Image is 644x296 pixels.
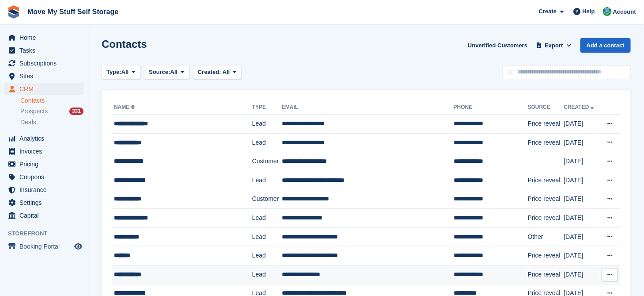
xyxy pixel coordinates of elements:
[464,38,531,53] a: Unverified Customers
[528,227,564,246] td: Other
[564,227,600,246] td: [DATE]
[528,209,564,228] td: Price reveal
[4,70,83,82] a: menu
[193,65,242,80] button: Created: All
[19,171,72,183] span: Coupons
[252,265,282,284] td: Lead
[252,227,282,246] td: Lead
[564,190,600,209] td: [DATE]
[19,57,72,69] span: Subscriptions
[4,83,83,95] a: menu
[19,196,72,209] span: Settings
[564,265,600,284] td: [DATE]
[4,31,83,44] a: menu
[564,171,600,190] td: [DATE]
[252,209,282,228] td: Lead
[170,68,178,77] span: All
[252,100,282,115] th: Type
[528,246,564,265] td: Price reveal
[20,118,83,127] a: Deals
[603,7,612,16] img: Dan
[20,107,83,116] a: Prospects 331
[4,145,83,158] a: menu
[564,115,600,134] td: [DATE]
[583,7,595,16] span: Help
[106,68,121,77] span: Type:
[20,96,83,105] a: Contacts
[144,65,189,80] button: Source: All
[564,246,600,265] td: [DATE]
[539,7,557,16] span: Create
[102,38,147,50] h1: Contacts
[19,184,72,196] span: Insurance
[252,115,282,134] td: Lead
[252,190,282,209] td: Customer
[19,44,72,57] span: Tasks
[4,57,83,69] a: menu
[252,152,282,171] td: Customer
[223,69,230,75] span: All
[528,265,564,284] td: Price reveal
[19,31,72,44] span: Home
[19,209,72,222] span: Capital
[4,240,83,253] a: menu
[20,118,36,127] span: Deals
[528,100,564,115] th: Source
[4,209,83,222] a: menu
[252,246,282,265] td: Lead
[20,107,48,115] span: Prospects
[252,171,282,190] td: Lead
[528,115,564,134] td: Price reveal
[564,133,600,152] td: [DATE]
[564,104,596,110] a: Created
[19,132,72,145] span: Analytics
[7,5,20,19] img: stora-icon-8386f47178a22dfd0bd8f6a31ec36ba5ce8667c1dd55bd0f319d3a0aa187defe.svg
[4,44,83,57] a: menu
[282,100,454,115] th: Email
[4,184,83,196] a: menu
[613,8,636,16] span: Account
[19,145,72,158] span: Invoices
[73,241,83,252] a: Preview store
[4,158,83,170] a: menu
[545,41,563,50] span: Export
[19,158,72,170] span: Pricing
[69,108,83,115] div: 331
[252,133,282,152] td: Lead
[149,68,170,77] span: Source:
[121,68,129,77] span: All
[4,132,83,145] a: menu
[102,65,140,80] button: Type: All
[198,69,221,75] span: Created:
[19,70,72,82] span: Sites
[564,209,600,228] td: [DATE]
[4,171,83,183] a: menu
[454,100,528,115] th: Phone
[24,4,122,19] a: Move My Stuff Self Storage
[528,171,564,190] td: Price reveal
[528,190,564,209] td: Price reveal
[114,104,136,110] a: Name
[528,133,564,152] td: Price reveal
[19,83,72,95] span: CRM
[8,229,88,238] span: Storefront
[580,38,631,53] a: Add a contact
[19,240,72,253] span: Booking Portal
[534,38,573,53] button: Export
[564,152,600,171] td: [DATE]
[4,196,83,209] a: menu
